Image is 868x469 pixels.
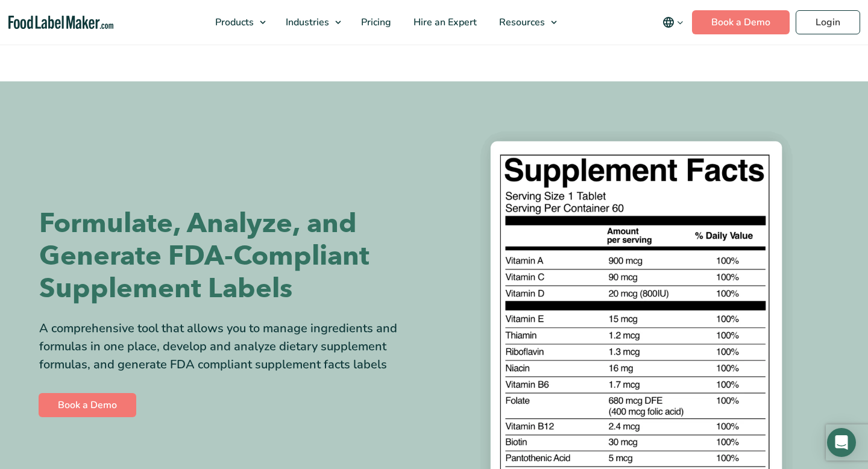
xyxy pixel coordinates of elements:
span: Products [212,16,255,29]
a: Book a Demo [39,393,136,417]
span: Industries [282,16,330,29]
span: Resources [495,16,546,29]
a: Login [796,10,860,34]
h1: Formulate, Analyze, and Generate FDA-Compliant Supplement Labels [39,207,425,305]
div: Open Intercom Messenger [827,428,856,457]
span: Hire an Expert [410,16,478,29]
span: Pricing [357,16,392,29]
div: A comprehensive tool that allows you to manage ingredients and formulas in one place, develop and... [39,319,425,374]
a: Book a Demo [692,10,790,34]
